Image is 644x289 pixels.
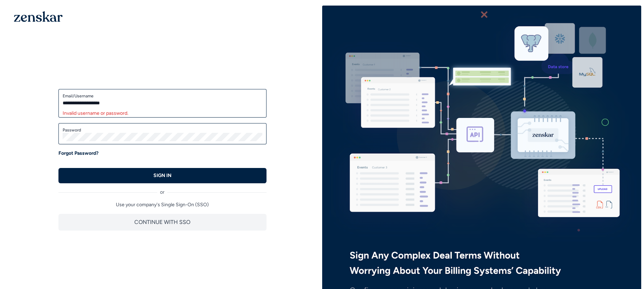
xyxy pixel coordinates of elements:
div: Invalid username or password. [63,110,262,117]
button: SIGN IN [58,168,267,183]
div: or [58,183,267,196]
label: Password [63,127,262,133]
p: Use your company's Single Sign-On (SSO) [58,201,267,208]
p: SIGN IN [153,172,172,179]
img: 1OGAJ2xQqyY4LXKgY66KYq0eOWRCkrZdAb3gUhuVAqdWPZE9SRJmCz+oDMSn4zDLXe31Ii730ItAGKgCKgCCgCikA4Av8PJUP... [14,11,63,22]
button: CONTINUE WITH SSO [58,214,267,231]
a: Forgot Password? [58,150,98,157]
label: Email/Username [63,93,262,99]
